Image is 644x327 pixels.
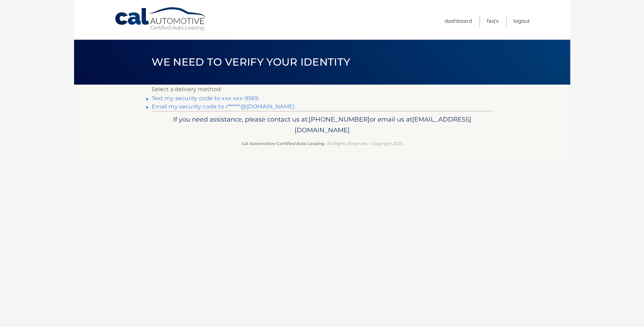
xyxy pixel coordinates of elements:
span: [PHONE_NUMBER] [309,115,370,123]
span: We need to verify your identity [152,56,350,68]
a: Dashboard [444,15,472,27]
a: Cal Automotive [114,7,207,31]
a: Email my security code to r******@[DOMAIN_NAME] [152,103,295,110]
p: - All Rights Reserved - Copyright 2025 [156,140,488,147]
p: If you need assistance, please contact us at: or email us at [156,114,488,136]
a: FAQ's [487,15,499,27]
strong: Cal Automotive Certified Auto Leasing [242,141,324,146]
a: Logout [513,15,530,27]
a: Text my security code to xxx-xxx-9569 [152,95,259,102]
p: Select a delivery method: [152,85,493,94]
